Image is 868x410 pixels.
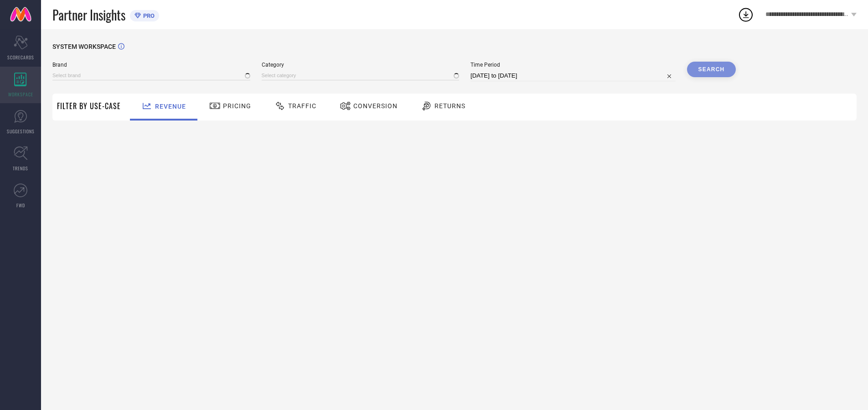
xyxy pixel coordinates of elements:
span: Brand [52,62,250,68]
input: Select brand [52,71,250,80]
span: Revenue [155,103,186,110]
span: Traffic [288,102,316,110]
span: TRENDS [13,165,28,172]
span: PRO [141,12,155,19]
span: Conversion [353,102,398,110]
span: FWD [16,202,25,209]
span: Returns [434,102,465,110]
span: WORKSPACE [8,91,33,98]
span: Partner Insights [52,5,125,24]
span: SYSTEM WORKSPACE [52,43,116,50]
span: Time Period [470,62,676,68]
input: Select time period [470,70,676,81]
span: Pricing [223,102,251,110]
span: SCORECARDS [7,54,34,61]
span: Filter By Use-Case [57,100,121,111]
input: Select category [262,71,460,80]
div: Open download list [738,6,754,23]
span: Category [262,62,460,68]
span: SUGGESTIONS [7,128,35,135]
